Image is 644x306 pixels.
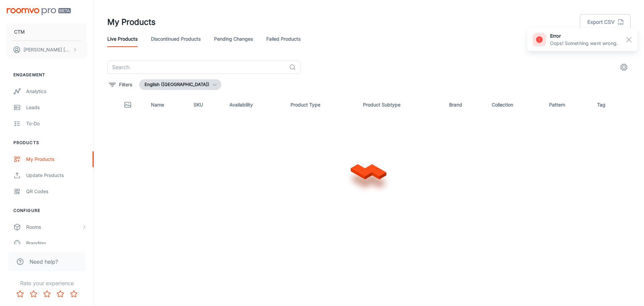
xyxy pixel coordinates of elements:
th: SKU [188,95,224,114]
a: Live Products [107,31,138,47]
a: Failed Products [266,31,301,47]
th: Product Type [285,95,358,114]
th: Collection [486,95,544,114]
div: Update Products [26,172,87,179]
a: Pending Changes [214,31,253,47]
div: My Products [26,156,87,163]
th: Product Subtype [358,95,444,114]
p: CTM [14,28,25,36]
span: Need help? [30,258,58,266]
th: Brand [444,95,486,114]
th: Name [146,95,188,114]
button: Rate 4 star [54,287,67,301]
th: Tag [592,95,631,114]
div: Rooms [26,223,82,231]
button: Rate 5 star [67,287,80,301]
button: Rate 2 star [27,287,40,301]
div: Analytics [26,88,87,95]
button: Rate 1 star [13,287,27,301]
th: Pattern [544,95,592,114]
svg: Thumbnail [124,101,132,109]
button: Export CSV [580,14,631,30]
th: Availability [224,95,285,114]
h1: My Products [107,16,156,28]
button: settings [617,60,631,74]
div: Leads [26,104,87,111]
button: CTM [7,23,87,41]
p: Oops! Something went wrong. [550,40,618,47]
h6: error [550,32,618,40]
input: Search [107,60,286,74]
button: filter [107,79,134,90]
button: Rate 3 star [40,287,54,301]
p: [PERSON_NAME] [PERSON_NAME] [23,46,71,53]
button: [PERSON_NAME] [PERSON_NAME] [7,41,87,58]
div: QR Codes [26,188,87,195]
img: Roomvo PRO Beta [7,8,71,15]
div: Branding [26,239,87,247]
button: English ([GEOGRAPHIC_DATA]) [139,79,221,90]
div: To-do [26,120,87,127]
p: Filters [119,81,132,88]
a: Discontinued Products [151,31,201,47]
p: Rate your experience [5,279,88,287]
